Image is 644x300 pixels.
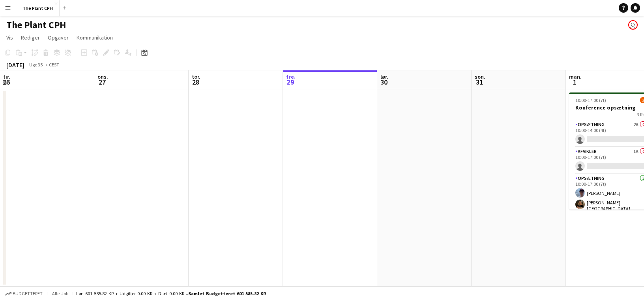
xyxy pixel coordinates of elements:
[575,97,606,103] span: 10:00-17:00 (7t)
[6,61,24,69] div: [DATE]
[6,19,66,31] h1: The Plant CPH
[379,77,388,87] span: 30
[77,34,113,41] span: Kommunikation
[49,62,59,68] div: CEST
[45,32,72,43] a: Opgaver
[21,34,40,41] span: Rediger
[3,73,10,80] span: tir.
[2,77,10,87] span: 26
[18,32,43,43] a: Rediger
[192,73,200,80] span: tor.
[97,73,108,80] span: ons.
[73,32,116,43] a: Kommunikation
[380,73,388,80] span: lør.
[474,77,485,87] span: 31
[3,32,16,43] a: Vis
[96,77,108,87] span: 27
[13,291,43,296] span: Budgetteret
[76,291,266,296] div: Løn 601 585.82 KR + Udgifter 0.00 KR + Diæt 0.00 KR =
[475,73,485,80] span: søn.
[628,20,638,30] app-user-avatar: Magnus Pedersen
[16,0,60,16] button: The Plant CPH
[569,73,582,80] span: man.
[51,291,69,296] span: Alle job
[285,77,296,87] span: 29
[4,289,44,298] button: Budgetteret
[6,34,13,41] span: Vis
[188,291,266,296] span: Samlet budgetteret 601 585.82 KR
[26,62,46,68] span: Uge 35
[48,34,69,41] span: Opgaver
[286,73,296,80] span: fre.
[191,77,200,87] span: 28
[568,77,582,87] span: 1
